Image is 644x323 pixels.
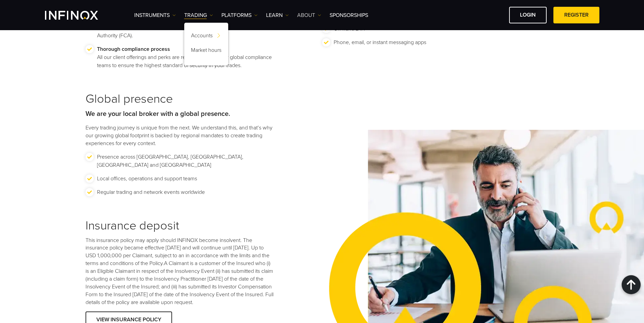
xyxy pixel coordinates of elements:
strong: Thorough compliance process [97,46,170,53]
h3: Insurance deposit [86,219,275,233]
p: Presence across [GEOGRAPHIC_DATA], [GEOGRAPHIC_DATA], [GEOGRAPHIC_DATA] and [GEOGRAPHIC_DATA] [97,153,275,169]
a: Accounts [184,29,228,44]
a: SPONSORSHIPS [330,11,368,19]
a: REGISTER [553,7,599,23]
p: Every trading journey is unique from the next. We understand this, and that’s why our growing glo... [86,124,275,147]
p: Phone, email, or instant messaging apps [334,38,426,46]
p: This insurance policy may apply should INFINOX become insolvent. The insurance policy became effe... [86,237,275,306]
a: TRADING [184,11,213,19]
h3: Global presence [86,92,275,106]
a: LOGIN [509,7,547,23]
a: INFINOX Logo [45,11,114,20]
a: ABOUT [297,11,321,19]
a: PLATFORMS [221,11,258,19]
p: Regular trading and network events worldwide [97,188,205,196]
p: All our client offerings and perks are reviewed in detail by global compliance teams to ensure th... [97,45,275,69]
p: Local offices, operations and support teams [97,175,197,183]
a: Learn [266,11,289,19]
a: Market hours [184,44,228,59]
a: Instruments [134,11,176,19]
strong: We are your local broker with a global presence. [86,110,230,118]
